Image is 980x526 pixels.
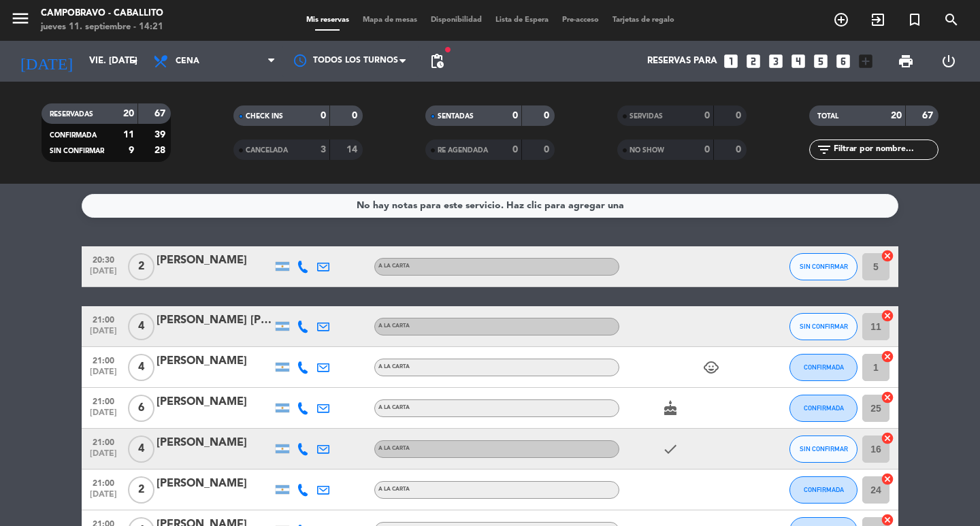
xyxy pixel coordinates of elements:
[378,263,410,269] span: A LA CARTA
[606,16,681,24] span: Tarjetas de regalo
[356,16,424,24] span: Mapa de mesas
[378,405,410,410] span: A LA CARTA
[804,363,844,371] span: CONFIRMADA
[630,113,663,120] span: SERVIDAS
[722,52,740,70] i: looks_one
[816,142,832,158] i: filter_list
[127,53,143,69] i: arrow_drop_down
[870,12,886,28] i: exit_to_app
[647,56,717,67] span: Reservas para
[157,434,272,452] div: [PERSON_NAME]
[86,352,120,367] span: 21:00
[128,395,154,422] span: 6
[86,367,120,383] span: [DATE]
[86,433,120,449] span: 21:00
[881,350,894,363] i: cancel
[123,130,134,139] strong: 11
[489,16,555,24] span: Lista de Espera
[444,46,452,54] span: fiber_manual_record
[86,408,120,424] span: [DATE]
[630,147,664,154] span: NO SHOW
[154,146,168,155] strong: 28
[438,147,488,154] span: RE AGENDADA
[86,311,120,327] span: 21:00
[922,111,936,120] strong: 67
[898,53,914,69] span: print
[86,474,120,490] span: 21:00
[789,354,857,381] button: CONFIRMADA
[157,475,272,493] div: [PERSON_NAME]
[357,198,624,214] div: No hay notas para este servicio. Haz clic para agregar una
[438,113,474,120] span: SENTADAS
[832,142,938,157] input: Filtrar por nombre...
[299,16,356,24] span: Mis reservas
[555,16,606,24] span: Pre-acceso
[544,111,552,120] strong: 0
[129,146,134,155] strong: 9
[246,113,283,120] span: CHECK INS
[704,145,710,154] strong: 0
[86,251,120,267] span: 20:30
[703,359,719,376] i: child_care
[50,111,93,118] span: RESERVADAS
[50,148,104,154] span: SIN CONFIRMAR
[881,309,894,323] i: cancel
[800,263,848,270] span: SIN CONFIRMAR
[789,476,857,504] button: CONFIRMADA
[736,111,744,120] strong: 0
[86,267,120,282] span: [DATE]
[704,111,710,120] strong: 0
[378,487,410,492] span: A LA CARTA
[321,111,326,120] strong: 0
[346,145,360,154] strong: 14
[128,313,154,340] span: 4
[50,132,97,139] span: CONFIRMADA
[789,313,857,340] button: SIN CONFIRMAR
[800,323,848,330] span: SIN CONFIRMAR
[378,323,410,329] span: A LA CARTA
[881,431,894,445] i: cancel
[86,393,120,408] span: 21:00
[817,113,838,120] span: TOTAL
[881,249,894,263] i: cancel
[10,46,82,76] i: [DATE]
[86,490,120,506] span: [DATE]
[834,52,852,70] i: looks_6
[789,253,857,280] button: SIN CONFIRMAR
[767,52,785,70] i: looks_3
[736,145,744,154] strong: 0
[246,147,288,154] span: CANCELADA
[891,111,902,120] strong: 20
[881,472,894,486] i: cancel
[857,52,875,70] i: add_box
[804,486,844,493] span: CONFIRMADA
[745,52,762,70] i: looks_two
[512,111,518,120] strong: 0
[927,41,970,82] div: LOG OUT
[86,449,120,465] span: [DATE]
[378,364,410,369] span: A LA CARTA
[662,441,679,457] i: check
[789,395,857,422] button: CONFIRMADA
[804,404,844,412] span: CONFIRMADA
[176,56,199,66] span: Cena
[789,435,857,463] button: SIN CONFIRMAR
[157,393,272,411] div: [PERSON_NAME]
[352,111,360,120] strong: 0
[906,12,923,28] i: turned_in_not
[321,145,326,154] strong: 3
[424,16,489,24] span: Disponibilidad
[123,109,134,118] strong: 20
[378,446,410,451] span: A LA CARTA
[881,391,894,404] i: cancel
[812,52,830,70] i: looks_5
[157,312,272,329] div: [PERSON_NAME] [PERSON_NAME]
[941,53,957,69] i: power_settings_new
[662,400,679,416] i: cake
[800,445,848,453] span: SIN CONFIRMAR
[41,7,163,20] div: Campobravo - caballito
[154,109,168,118] strong: 67
[833,12,849,28] i: add_circle_outline
[157,252,272,269] div: [PERSON_NAME]
[157,352,272,370] div: [PERSON_NAME]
